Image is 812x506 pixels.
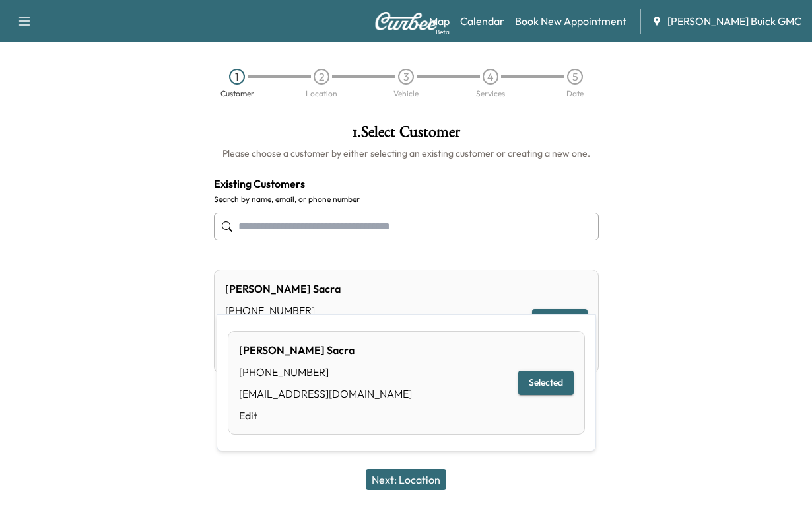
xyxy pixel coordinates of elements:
[314,69,329,85] div: 2
[220,90,254,98] div: Customer
[429,13,450,29] a: MapBeta
[483,69,498,85] div: 4
[214,194,599,205] label: Search by name, email, or phone number
[566,90,584,98] div: Date
[225,303,398,318] div: [PHONE_NUMBER]
[374,12,438,30] img: Curbee Logo
[398,69,414,85] div: 3
[515,13,626,29] a: Book New Appointment
[306,90,337,98] div: Location
[214,176,599,192] h4: Existing Customers
[225,281,398,297] div: [PERSON_NAME] Sacra
[229,69,245,85] div: 1
[667,13,801,29] span: [PERSON_NAME] Buick GMC
[393,90,419,98] div: Vehicle
[436,27,450,37] div: Beta
[239,342,412,358] div: [PERSON_NAME] Sacra
[460,13,504,29] a: Calendar
[366,469,446,490] button: Next: Location
[239,386,412,402] div: [EMAIL_ADDRESS][DOMAIN_NAME]
[567,69,583,85] div: 5
[214,124,599,147] h1: 1 . Select Customer
[239,408,412,423] a: Edit
[239,364,412,380] div: [PHONE_NUMBER]
[214,147,599,160] h6: Please choose a customer by either selecting an existing customer or creating a new one.
[518,371,574,395] button: Selected
[476,90,505,98] div: Services
[532,309,588,334] button: Selected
